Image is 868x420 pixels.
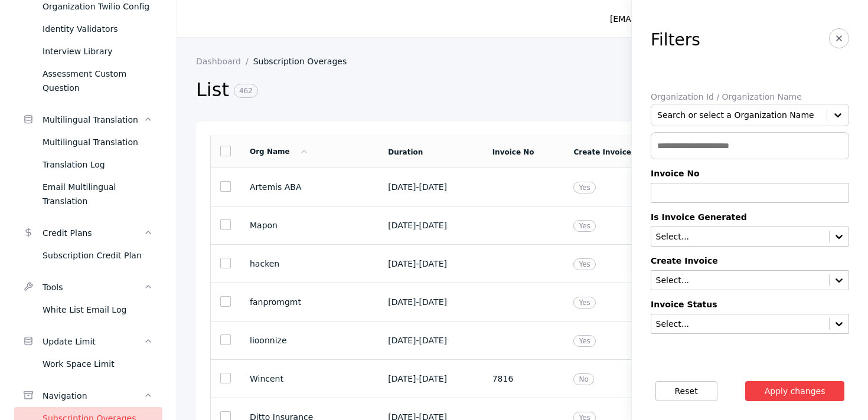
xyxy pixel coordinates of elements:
[43,303,153,317] div: White List Email Log
[43,44,153,58] div: Interview Library
[250,297,301,307] span: fanpromgmt
[196,78,665,103] h2: List
[234,84,258,98] span: 462
[14,18,162,40] a: Identity Validators
[492,148,534,156] a: Invoice No
[610,12,823,26] div: [EMAIL_ADDRESS][PERSON_NAME][DOMAIN_NAME]
[573,148,631,156] a: Create Invoice
[250,259,279,268] span: hacken
[43,157,153,172] div: Translation Log
[378,136,482,168] td: Duration
[573,220,595,232] span: Yes
[43,180,153,208] div: Email Multilingual Translation
[651,300,849,309] label: Invoice Status
[43,357,153,371] div: Work Space Limit
[196,57,253,66] a: Dashboard
[388,259,447,268] span: [DATE] - [DATE]
[651,169,849,178] label: Invoice No
[43,67,153,95] div: Assessment Custom Question
[651,31,700,50] h3: Filters
[14,63,162,99] a: Assessment Custom Question
[14,40,162,63] a: Interview Library
[388,374,447,383] span: [DATE] - [DATE]
[14,244,162,267] a: Subscription Credit Plan
[43,334,143,349] div: Update Limit
[43,389,143,403] div: Navigation
[14,353,162,375] a: Work Space Limit
[14,153,162,176] a: Translation Log
[388,221,447,230] span: [DATE] - [DATE]
[573,182,595,193] span: Yes
[388,297,447,307] span: [DATE] - [DATE]
[250,336,287,345] span: lioonnize
[250,221,278,230] span: Mapon
[651,212,849,222] label: Is Invoice Generated
[250,147,309,156] a: Org Name
[573,258,595,270] span: Yes
[14,131,162,153] a: Multilingual Translation
[43,280,143,294] div: Tools
[43,226,143,240] div: Credit Plans
[43,22,153,36] div: Identity Validators
[250,182,301,192] span: Artemis ABA
[14,176,162,212] a: Email Multilingual Translation
[43,248,153,262] div: Subscription Credit Plan
[651,92,849,101] label: Organization Id / Organization Name
[253,57,356,66] a: Subscription Overages
[651,256,849,265] label: Create Invoice
[573,297,595,309] span: Yes
[745,381,845,401] button: Apply changes
[14,298,162,321] a: White List Email Log
[573,373,593,385] span: No
[492,374,555,383] section: 7816
[655,381,717,401] button: Reset
[388,336,447,345] span: [DATE] - [DATE]
[388,182,447,192] span: [DATE] - [DATE]
[43,113,143,127] div: Multilingual Translation
[43,135,153,149] div: Multilingual Translation
[250,374,283,383] span: Wincent
[573,335,595,347] span: Yes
